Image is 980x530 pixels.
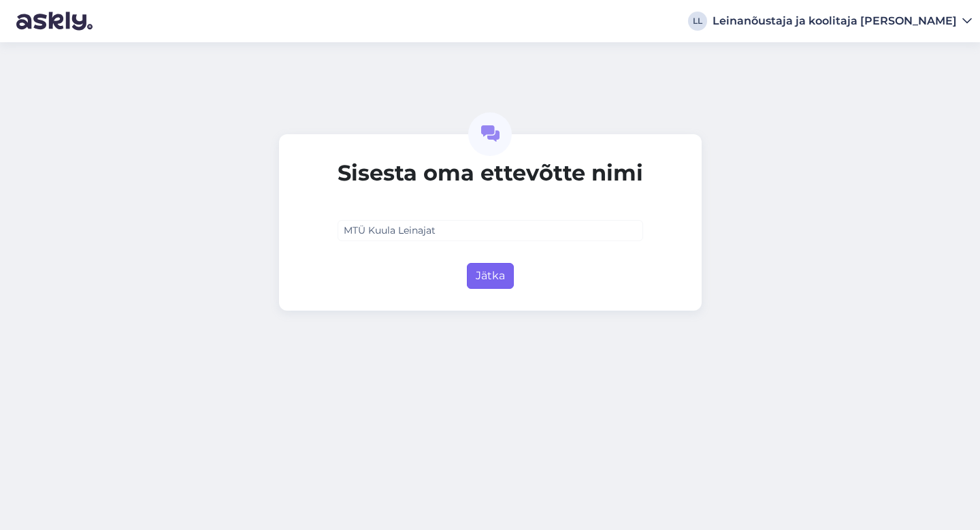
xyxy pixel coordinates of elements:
[467,263,514,289] button: Jätka
[338,160,643,186] h2: Sisesta oma ettevõtte nimi
[688,12,707,31] div: LL
[713,16,957,27] div: Leinanõustaja ja koolitaja [PERSON_NAME]
[338,220,643,241] input: ABC Corporation
[713,16,972,27] a: Leinanõustaja ja koolitaja [PERSON_NAME]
